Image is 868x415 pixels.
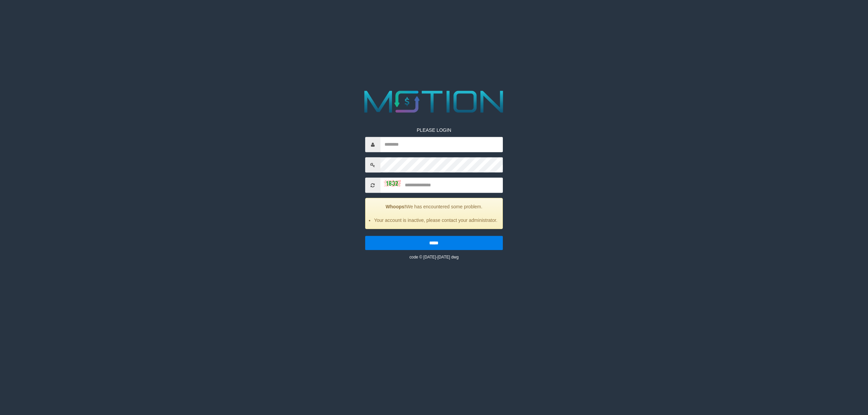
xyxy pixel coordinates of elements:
li: Your account is inactive, please contact your administrator. [374,217,498,224]
p: PLEASE LOGIN [365,127,503,133]
div: We has encountered some problem. [365,198,503,229]
img: MOTION_logo.png [358,87,510,117]
small: code © [DATE]-[DATE] dwg [409,255,458,260]
strong: Whoops! [386,204,406,209]
img: captcha [384,180,401,187]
